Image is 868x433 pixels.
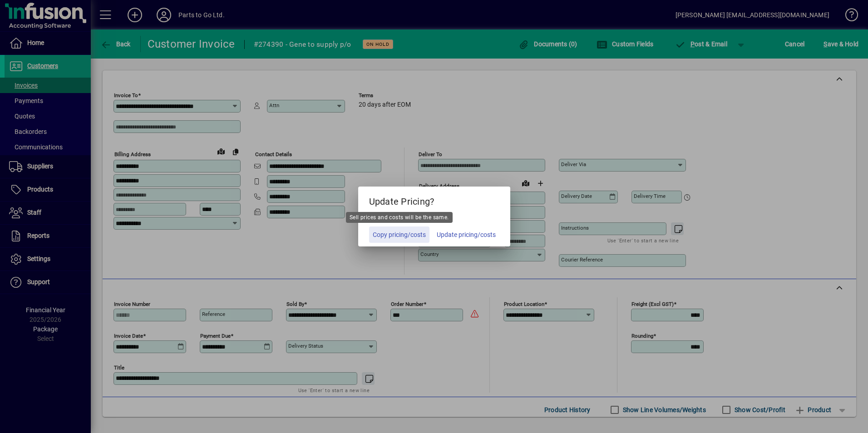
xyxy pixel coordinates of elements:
span: Update pricing/costs [437,230,496,240]
h5: Update Pricing? [358,187,510,213]
button: Copy pricing/costs [369,226,429,243]
div: Sell prices and costs will be the same. [346,212,453,223]
span: Copy pricing/costs [373,230,426,240]
button: Update pricing/costs [433,226,499,243]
